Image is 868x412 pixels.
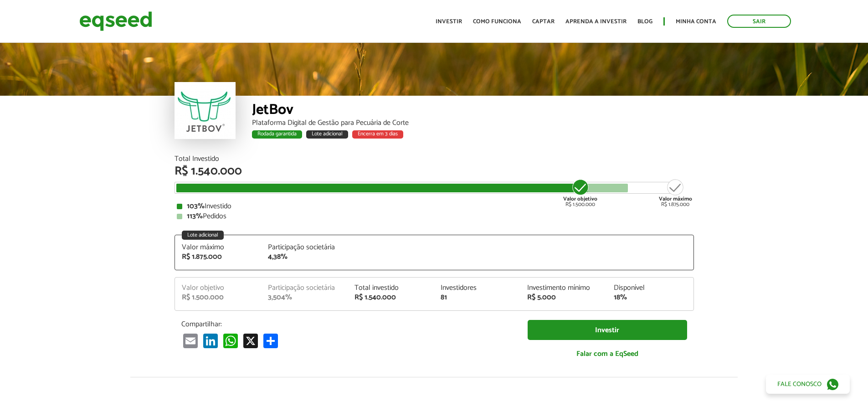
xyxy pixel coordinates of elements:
div: Disponível [614,284,687,292]
div: R$ 1.540.000 [354,294,427,301]
a: LinkedIn [201,333,220,348]
div: Valor objetivo [182,284,255,292]
div: Rodada garantida [252,130,302,139]
div: Participação societária [268,244,341,251]
div: R$ 1.500.000 [182,294,255,301]
a: Como funciona [473,19,521,25]
strong: Valor objetivo [563,195,597,203]
strong: Valor máximo [659,195,692,203]
div: Total Investido [175,155,694,163]
div: R$ 1.875.000 [182,253,255,261]
div: 3,504% [268,294,341,301]
div: Encerra em 3 dias [352,130,403,139]
div: 81 [441,294,514,301]
a: Sair [727,15,791,28]
div: Total investido [354,284,427,292]
img: EqSeed [79,9,152,33]
p: Compartilhar: [181,320,514,329]
a: Email [181,333,200,348]
div: 18% [614,294,687,301]
a: Share [262,333,280,348]
a: Minha conta [676,19,716,25]
div: Participação societária [268,284,341,292]
a: Investir [436,19,462,25]
div: Valor máximo [182,244,255,251]
div: Pedidos [177,213,692,220]
strong: 113% [187,210,203,222]
a: Captar [532,19,555,25]
div: R$ 1.875.000 [659,178,692,207]
div: Lote adicional [306,130,348,139]
div: Lote adicional [182,231,224,240]
div: Plataforma Digital de Gestão para Pecuária de Corte [252,119,694,127]
div: Investidores [441,284,514,292]
a: WhatsApp [221,333,240,348]
a: Blog [637,19,652,25]
div: R$ 1.540.000 [175,165,694,177]
div: Investido [177,203,692,210]
a: Fale conosco [766,375,850,394]
a: Investir [528,320,687,340]
div: R$ 1.500.000 [563,178,597,207]
div: R$ 5.000 [527,294,600,301]
div: JetBov [252,103,694,119]
strong: 103% [187,200,205,212]
a: Falar com a EqSeed [528,345,687,363]
div: 4,38% [268,253,341,261]
a: Aprenda a investir [565,19,627,25]
a: X [241,333,260,348]
div: Investimento mínimo [527,284,600,292]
